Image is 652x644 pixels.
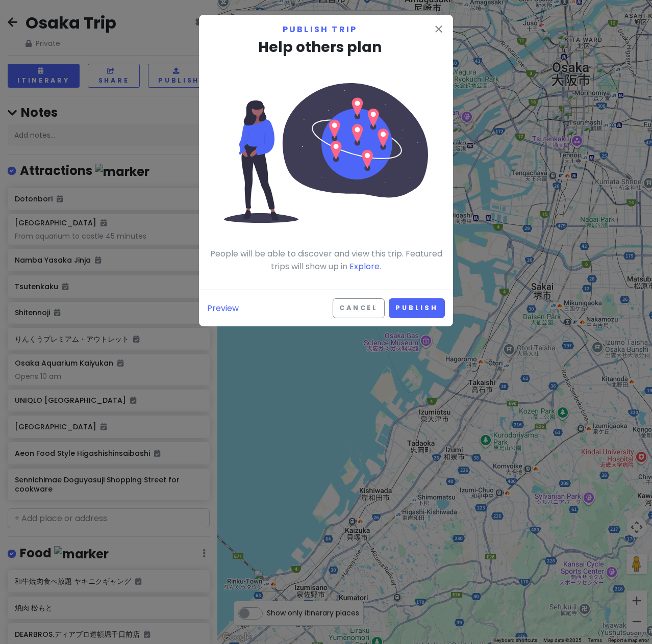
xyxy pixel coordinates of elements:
h3: Help others plan [207,36,445,59]
button: Close [433,23,445,37]
button: Publish [389,298,445,318]
img: Person looking at a planet with location markers [224,83,428,222]
a: Explore [349,261,380,272]
p: People will be able to discover and view this trip. Featured trips will show up in . [207,247,445,273]
a: Preview [207,302,239,315]
p: Publish trip [207,23,445,36]
button: Cancel [333,298,385,318]
i: close [433,23,445,35]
